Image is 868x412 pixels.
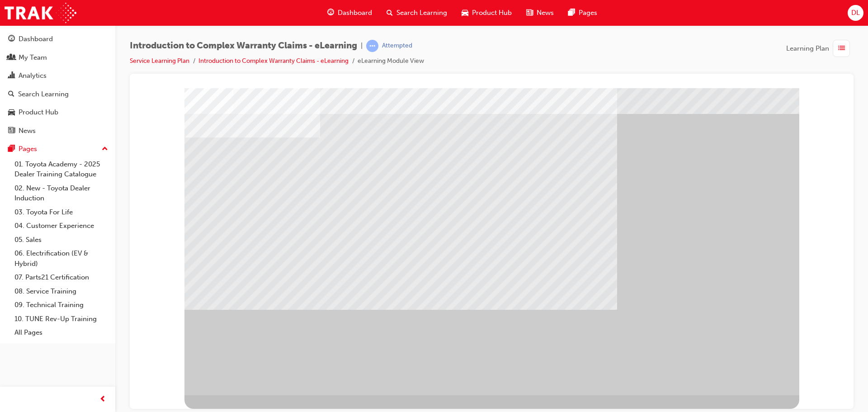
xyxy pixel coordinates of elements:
span: prev-icon [99,394,106,405]
a: 08. Service Training [11,284,112,298]
span: guage-icon [327,7,334,19]
button: DL [848,5,863,21]
a: All Pages [11,326,112,340]
span: search-icon [387,7,393,19]
a: pages-iconPages [561,4,604,22]
span: pages-icon [568,7,575,19]
a: Dashboard [4,31,112,47]
span: list-icon [838,43,845,54]
button: DashboardMy TeamAnalyticsSearch LearningProduct HubNews [4,29,112,141]
a: My Team [4,49,112,66]
a: Service Learning Plan [130,57,189,65]
span: chart-icon [8,72,15,80]
div: Search Learning [18,89,69,99]
a: 05. Sales [11,233,112,247]
button: Pages [4,141,112,157]
div: Attempted [382,42,412,50]
span: News [537,8,554,18]
span: learningRecordVerb_ATTEMPT-icon [366,40,378,52]
span: car-icon [8,109,15,117]
a: Product Hub [4,104,112,121]
div: Dashboard [19,34,53,44]
a: guage-iconDashboard [320,4,379,22]
span: Search Learning [396,8,447,18]
button: Learning Plan [786,40,854,57]
a: 10. TUNE Rev-Up Training [11,312,112,326]
span: news-icon [8,127,15,135]
li: eLearning Module View [358,56,424,66]
a: 02. New - Toyota Dealer Induction [11,181,112,205]
a: 01. Toyota Academy - 2025 Dealer Training Catalogue [11,157,112,181]
a: Analytics [4,67,112,84]
a: news-iconNews [519,4,561,22]
span: Pages [579,8,597,18]
span: news-icon [526,7,533,19]
div: Analytics [19,71,47,81]
span: search-icon [8,90,14,99]
a: 07. Parts21 Certification [11,270,112,284]
div: Product Hub [19,107,58,118]
div: My Team [19,52,47,63]
a: Introduction to Complex Warranty Claims - eLearning [198,57,349,65]
span: guage-icon [8,35,15,43]
span: pages-icon [8,145,15,153]
span: Product Hub [472,8,512,18]
div: News [19,126,36,136]
span: car-icon [462,7,468,19]
span: | [361,41,363,51]
a: 09. Technical Training [11,298,112,312]
a: search-iconSearch Learning [379,4,454,22]
span: Introduction to Complex Warranty Claims - eLearning [130,41,357,51]
a: 06. Electrification (EV & Hybrid) [11,246,112,270]
span: DL [851,8,860,18]
img: Trak [5,3,76,23]
a: News [4,123,112,139]
a: Search Learning [4,86,112,103]
div: Pages [19,144,37,154]
a: 04. Customer Experience [11,219,112,233]
a: 03. Toyota For Life [11,205,112,219]
div: Parts - Confirmation of OFP [47,307,662,351]
span: Learning Plan [786,43,829,54]
span: Dashboard [338,8,372,18]
span: people-icon [8,54,15,62]
a: car-iconProduct Hub [454,4,519,22]
span: up-icon [102,143,108,155]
